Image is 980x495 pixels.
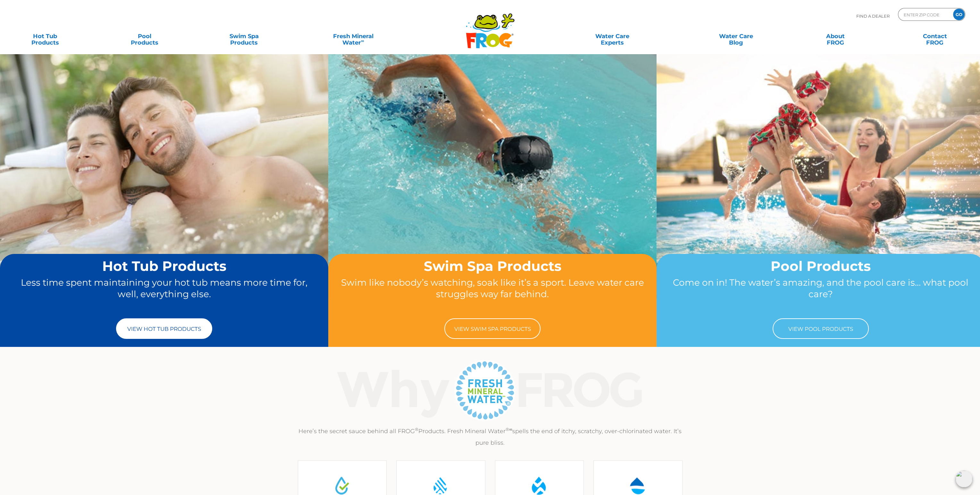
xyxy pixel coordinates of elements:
h2: Pool Products [669,259,973,273]
p: Swim like nobody’s watching, soak like it’s a sport. Leave water care struggles way far behind. [340,277,644,312]
sup: ®∞ [506,427,512,432]
p: Come on in! The water’s amazing, and the pool care is… what pool care? [669,277,973,312]
a: Water CareExperts [549,30,675,43]
a: ContactFROG [896,30,974,43]
a: Water CareBlog [697,30,775,43]
a: PoolProducts [106,30,183,43]
a: View Swim Spa Products [444,318,540,339]
input: GO [953,9,965,20]
p: Here’s the secret sauce behind all FROG Products. Fresh Mineral Water spells the end of itchy, sc... [293,425,687,449]
h2: Hot Tub Products [12,259,316,273]
img: Why Frog [324,358,656,422]
sup: ∞ [361,38,364,43]
a: Hot TubProducts [6,30,84,43]
img: home-banner-swim-spa-short [328,54,657,299]
h2: Swim Spa Products [340,259,644,273]
a: View Pool Products [773,318,869,339]
a: Fresh MineralWater∞ [305,30,402,43]
img: openIcon [956,471,972,487]
a: View Hot Tub Products [116,318,212,339]
p: Find A Dealer [856,8,890,24]
p: Less time spent maintaining your hot tub means more time for, well, everything else. [12,277,316,312]
sup: ® [415,427,418,432]
input: Zip Code Form [903,10,946,19]
a: AboutFROG [797,30,874,43]
a: Swim SpaProducts [205,30,283,43]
